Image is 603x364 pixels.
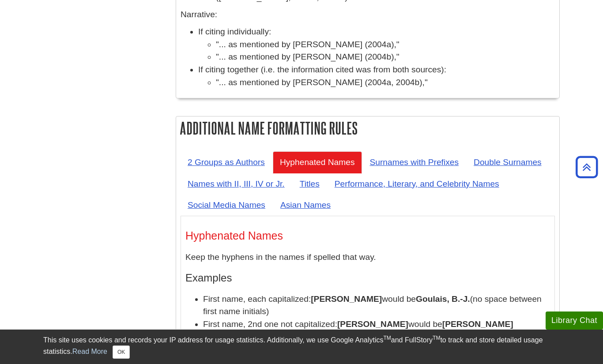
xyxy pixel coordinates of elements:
[216,51,555,64] li: "... as mentioned by [PERSON_NAME] (2004b),"
[293,173,327,195] a: Titles
[185,251,550,264] p: Keep the hyphens in the names if spelled that way.
[311,294,382,304] b: [PERSON_NAME]
[181,151,272,173] a: 2 Groups as Authors
[363,151,466,173] a: Surnames with Prefixes
[198,26,555,64] li: If citing individually:
[181,8,555,21] p: Narrative:
[273,151,362,173] a: Hyphenated Names
[433,335,440,341] sup: TM
[216,76,555,89] li: "... as mentioned by [PERSON_NAME] (2004a, 2004b),"
[573,161,601,173] a: Back to Top
[467,151,549,173] a: Double Surnames
[442,319,513,329] b: [PERSON_NAME]
[181,173,292,195] a: Names with II, III, IV or Jr.
[273,194,338,216] a: Asian Names
[203,293,550,319] li: First name, each capitalized: would be (no space between first name initials)
[546,311,603,330] button: Library Chat
[416,294,470,304] b: Goulais, B.-J.
[181,194,272,216] a: Social Media Names
[176,116,559,140] h2: Additional Name Formatting Rules
[328,173,506,195] a: Performance, Literary, and Celebrity Names
[383,335,391,341] sup: TM
[43,335,560,359] div: This site uses cookies and records your IP address for usage statistics. Additionally, we use Goo...
[198,64,555,89] li: If citing together (i.e. the information cited was from both sources):
[185,229,550,242] h3: Hyphenated Names
[216,38,555,51] li: "... as mentioned by [PERSON_NAME] (2004a),"
[185,272,550,284] h4: Examples
[203,318,550,331] li: First name, 2nd one not capitalized: would be
[113,345,130,359] button: Close
[337,319,408,329] b: [PERSON_NAME]
[72,348,107,355] a: Read More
